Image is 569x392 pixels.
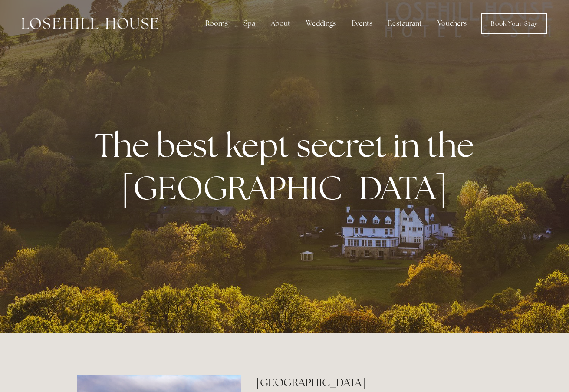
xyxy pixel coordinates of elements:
a: Vouchers [431,15,474,32]
div: Events [345,15,379,32]
div: Rooms [198,15,235,32]
img: Losehill House [22,18,158,29]
div: Restaurant [381,15,429,32]
a: Book Your Stay [481,13,547,34]
h2: [GEOGRAPHIC_DATA] [256,375,492,390]
div: Spa [237,15,262,32]
strong: The best kept secret in the [GEOGRAPHIC_DATA] [95,124,481,209]
div: About [264,15,297,32]
div: Weddings [299,15,343,32]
